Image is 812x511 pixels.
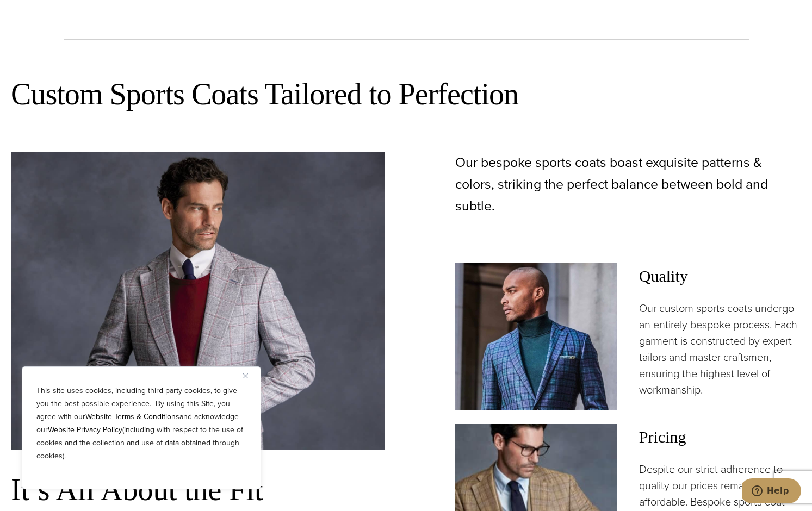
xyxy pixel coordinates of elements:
[11,152,385,450] img: Client in light grey bespoke sportscoat with grey windowpane. White dress shirt and solid red tie...
[243,369,256,382] button: Close
[639,300,801,398] p: Our custom sports coats undergo an entirely bespoke process. Each garment is constructed by exper...
[455,152,802,217] p: Our bespoke sports coats boast exquisite patterns & colors, striking the perfect balance between ...
[639,424,801,450] span: Pricing
[455,263,617,410] img: Client in blue custom made Loro Piana sportscoat with navy windowpane and navy sweater.
[639,263,801,289] span: Quality
[11,75,801,114] h2: Custom Sports Coats Tailored to Perfection
[11,472,385,508] h3: It’s All About the Fit
[243,373,248,378] img: Close
[742,478,801,506] iframe: Opens a widget where you can chat to one of our agents
[85,411,179,422] a: Website Terms & Conditions
[48,424,122,435] a: Website Privacy Policy
[36,384,246,463] p: This site uses cookies, including third party cookies, to give you the best possible experience. ...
